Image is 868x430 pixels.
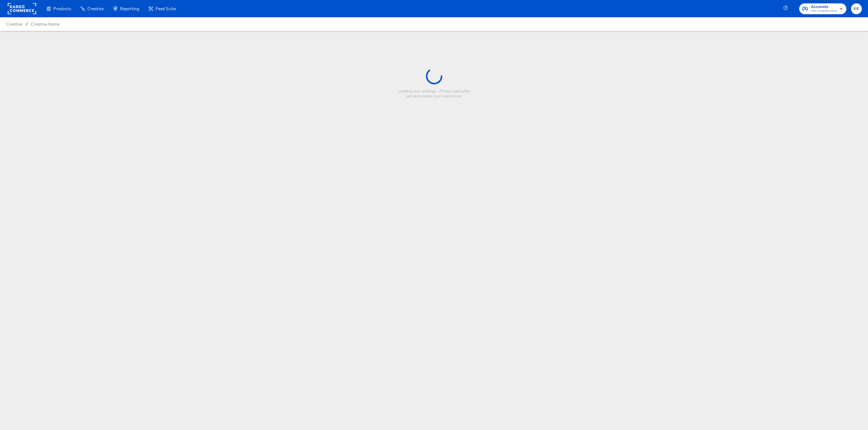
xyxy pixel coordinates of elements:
button: AccountsThe Company Store [799,3,846,14]
span: KK [853,5,859,12]
button: KK [851,3,862,14]
span: Reporting [120,6,139,11]
a: Creative Home [31,22,60,27]
span: Creative [87,6,104,11]
span: The Company Store [811,9,837,14]
span: / [23,22,31,27]
span: Accounts [811,4,837,10]
span: Creative [6,22,23,27]
span: Feed Suite [156,6,176,11]
span: Products [53,6,71,11]
div: Loading your settings... Please wait while we personalise your experience [395,89,473,99]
